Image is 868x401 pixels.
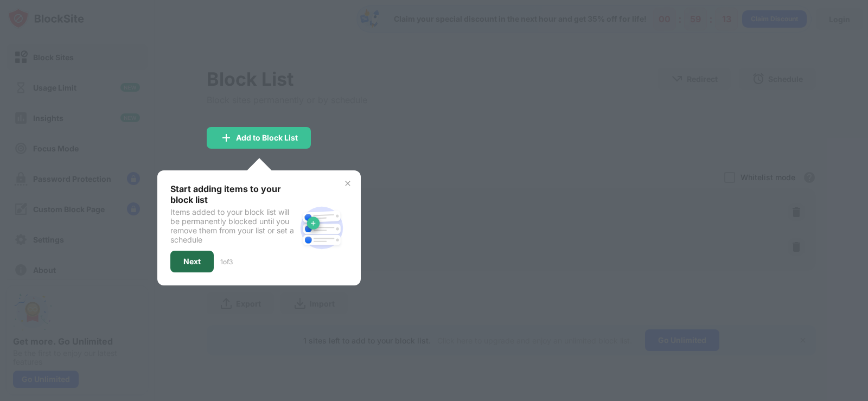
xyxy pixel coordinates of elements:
[296,202,348,254] img: block-site.svg
[220,258,233,266] div: 1 of 3
[170,207,296,244] div: Items added to your block list will be permanently blocked until you remove them from your list o...
[170,183,296,205] div: Start adding items to your block list
[343,179,352,188] img: x-button.svg
[236,133,298,142] div: Add to Block List
[183,257,201,266] div: Next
